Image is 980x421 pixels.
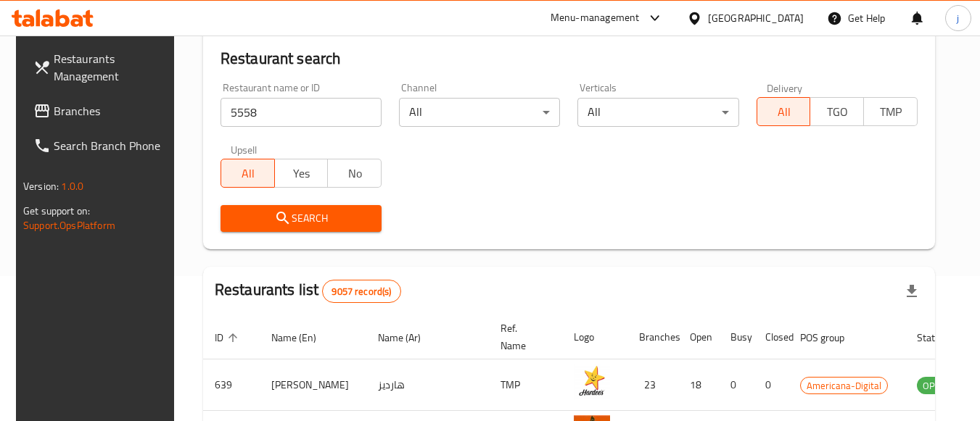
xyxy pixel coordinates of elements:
[562,315,627,359] th: Logo
[323,285,400,299] span: 9057 record(s)
[22,128,180,163] a: Search Branch Phone
[54,102,168,120] span: Branches
[763,101,805,122] span: All
[719,315,754,359] th: Busy
[894,274,929,309] div: Export file
[23,216,115,235] a: Support.OpsPlatform
[221,159,275,188] button: All
[231,144,258,154] label: Upsell
[203,359,260,411] td: 639
[399,98,560,127] div: All
[863,97,918,126] button: TMP
[708,10,804,26] div: [GEOGRAPHIC_DATA]
[627,359,678,411] td: 23
[61,177,83,196] span: 1.0.0
[917,329,964,346] span: Status
[816,101,858,122] span: TGO
[327,159,382,188] button: No
[274,159,329,188] button: Yes
[221,98,382,127] input: Search for restaurant name or ID..
[489,359,562,411] td: TMP
[767,83,803,93] label: Delivery
[551,9,640,27] div: Menu-management
[227,163,269,184] span: All
[801,378,887,394] span: Americana-Digital
[22,41,180,93] a: Restaurants Management
[334,163,376,184] span: No
[627,315,678,359] th: Branches
[22,93,180,128] a: Branches
[577,98,738,127] div: All
[917,377,952,394] div: OPEN
[23,201,90,220] span: Get support on:
[215,329,242,346] span: ID
[221,205,382,232] button: Search
[719,359,754,411] td: 0
[232,209,370,228] span: Search
[271,329,335,346] span: Name (En)
[54,50,168,85] span: Restaurants Management
[54,137,168,154] span: Search Branch Phone
[23,177,59,196] span: Version:
[501,320,545,354] span: Ref. Name
[678,359,719,411] td: 18
[800,329,863,346] span: POS group
[754,315,788,359] th: Closed
[757,97,811,126] button: All
[870,101,912,122] span: TMP
[260,359,366,411] td: [PERSON_NAME]
[678,315,719,359] th: Open
[810,97,864,126] button: TGO
[281,163,323,184] span: Yes
[574,364,610,400] img: Hardee's
[366,359,489,411] td: هارديز
[957,10,959,26] span: j
[215,279,401,303] h2: Restaurants list
[378,329,440,346] span: Name (Ar)
[917,378,952,394] span: OPEN
[221,48,918,70] h2: Restaurant search
[754,359,788,411] td: 0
